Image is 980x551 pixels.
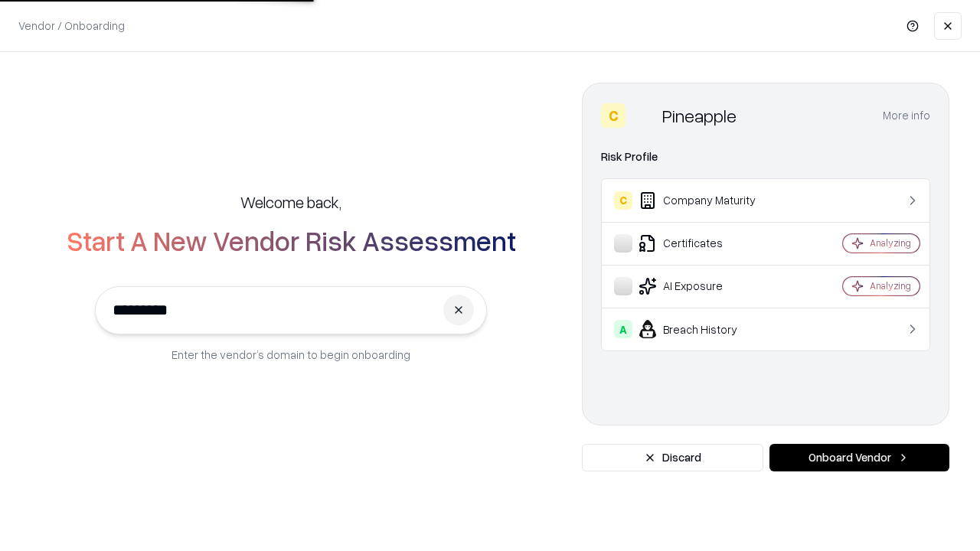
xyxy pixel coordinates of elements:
[614,191,797,210] div: Company Maturity
[883,102,930,129] button: More info
[582,444,763,471] button: Discard
[870,236,911,249] div: Analyzing
[601,148,930,166] div: Risk Profile
[240,191,341,213] h5: Welcome back,
[632,103,656,128] img: Pineapple
[614,234,797,253] div: Certificates
[171,347,410,363] p: Enter the vendor’s domain to begin onboarding
[18,18,125,34] p: Vendor / Onboarding
[67,225,516,256] h2: Start A New Vendor Risk Assessment
[614,277,797,295] div: AI Exposure
[870,279,911,292] div: Analyzing
[614,191,632,210] div: C
[601,103,626,128] div: C
[614,320,632,338] div: A
[614,320,797,338] div: Breach History
[769,444,949,471] button: Onboard Vendor
[662,103,737,128] div: Pineapple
